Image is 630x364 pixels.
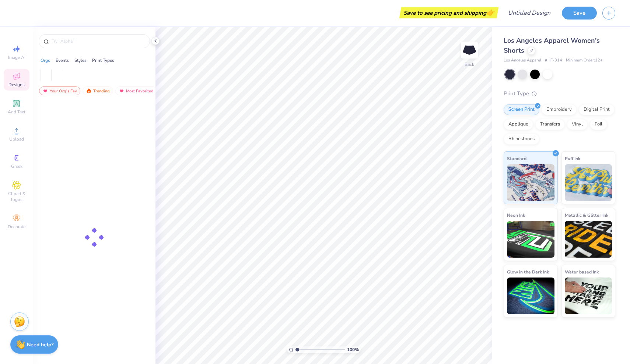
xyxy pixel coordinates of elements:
img: Metallic & Glitter Ink [565,221,612,258]
img: Water based Ink [565,278,612,314]
img: Puff Ink [565,164,612,201]
span: 100 % [347,346,359,353]
div: Transfers [535,119,565,130]
img: trending.gif [86,88,92,93]
div: Vinyl [567,119,588,130]
div: Your Org's Fav [39,86,80,95]
div: Screen Print [504,104,539,115]
input: Untitled Design [502,6,556,20]
img: Glow in the Dark Ink [507,278,554,314]
span: Los Angeles Apparel [504,57,541,64]
span: Minimum Order: 12 + [566,57,603,64]
img: most_fav.gif [42,88,48,93]
div: Print Types [92,57,114,64]
img: most_fav.gif [119,88,125,93]
div: Styles [74,57,87,64]
span: Greek [11,163,22,169]
strong: Need help? [27,341,53,348]
span: Image AI [8,54,25,60]
span: 👉 [486,8,494,17]
img: Back [462,43,477,57]
div: Foil [590,119,607,130]
span: Water based Ink [565,268,599,276]
button: Save [562,7,597,20]
span: Metallic & Glitter Ink [565,211,608,219]
div: Trending [83,86,113,95]
div: Most Favorited [115,86,157,95]
div: Digital Print [579,104,615,115]
span: Clipart & logos [4,191,29,202]
span: Standard [507,155,526,162]
span: Add Text [8,109,25,115]
div: Orgs [41,57,50,64]
div: Save to see pricing and shipping [401,7,497,18]
div: Embroidery [542,104,577,115]
input: Try "Alpha" [51,38,145,45]
div: Events [56,57,69,64]
div: Print Type [504,89,615,98]
span: Puff Ink [565,155,580,162]
span: Los Angeles Apparel Women's Shorts [504,36,600,55]
span: Neon Ink [507,211,525,219]
span: Upload [9,136,24,142]
div: Back [465,61,474,68]
span: Decorate [8,224,25,230]
span: Glow in the Dark Ink [507,268,549,276]
span: # HF-314 [545,57,562,64]
div: Applique [504,119,533,130]
img: Neon Ink [507,221,554,258]
img: Standard [507,164,554,201]
span: Designs [8,82,25,88]
div: Rhinestones [504,134,539,145]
